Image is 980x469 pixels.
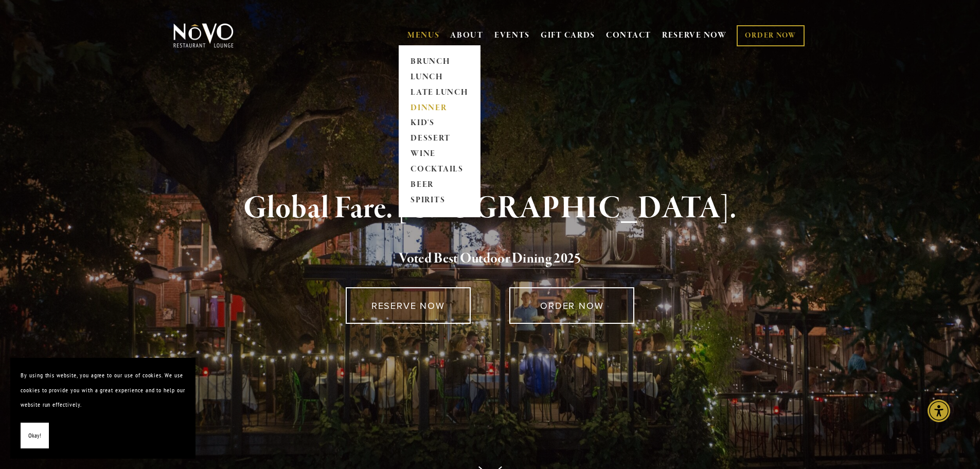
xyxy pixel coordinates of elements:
[10,358,195,459] section: Cookie banner
[928,399,950,422] div: Accessibility Menu
[346,287,471,324] a: RESERVE NOW
[407,54,472,70] a: BRUNCH
[21,423,49,449] button: Okay!
[190,248,790,270] h2: 5
[509,287,634,324] a: ORDER NOW
[243,189,737,228] strong: Global Fare. [GEOGRAPHIC_DATA].
[171,23,236,48] img: Novo Restaurant &amp; Lounge
[407,100,472,116] a: DINNER
[407,131,472,147] a: DESSERT
[399,250,574,269] a: Voted Best Outdoor Dining 202
[407,193,472,209] a: SPIRITS
[21,368,185,412] p: By using this website, you agree to our use of cookies. We use cookies to provide you with a grea...
[407,178,472,193] a: BEER
[606,26,651,45] a: CONTACT
[494,30,530,41] a: EVENTS
[662,26,727,45] a: RESERVE NOW
[407,30,440,41] a: MENUS
[541,26,595,45] a: GIFT CARDS
[28,428,41,443] span: Okay!
[407,116,472,131] a: KID'S
[407,162,472,178] a: COCKTAILS
[407,147,472,162] a: WINE
[407,85,472,100] a: LATE LUNCH
[737,25,804,46] a: ORDER NOW
[407,70,472,85] a: LUNCH
[450,30,484,41] a: ABOUT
